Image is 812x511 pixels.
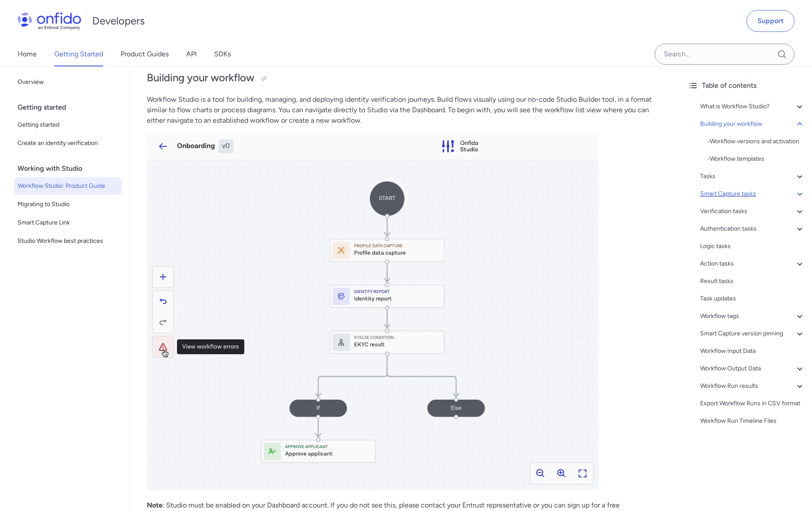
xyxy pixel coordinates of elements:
[700,276,805,287] a: Result tasks
[121,42,169,66] a: Product Guides
[700,189,805,199] a: Smart Capture tasks
[700,293,805,304] a: Task updates
[707,154,805,164] a: -Workflow templates
[147,501,163,509] strong: Note
[707,154,805,164] div: - Workflow templates
[92,14,145,28] h1: Developers
[700,416,805,426] a: Workflow Run Timeline Files
[707,136,805,147] div: - Workflow versions and activation
[17,160,125,177] div: Working with Studio
[17,236,118,246] span: Studio Workflow best practices
[700,259,805,269] a: Action tasks
[17,120,118,130] span: Getting started
[700,363,805,374] a: Workflow Output Data
[688,80,805,91] div: Table of contents
[14,116,122,134] a: Getting started
[17,199,118,210] span: Migrating to Studio
[700,346,805,356] a: Workflow Input Data
[17,218,118,228] span: Smart Capture Link
[14,177,122,195] a: Workflow Studio: Product Guide
[14,73,122,91] a: Overview
[186,42,197,66] a: API
[700,206,805,217] a: Verification tasks
[700,224,805,234] a: Authentication tasks
[17,181,118,191] span: Workflow Studio: Product Guide
[17,42,37,66] a: Home
[700,241,805,252] a: Logic tasks
[14,232,122,250] a: Studio Workflow best practices
[700,311,805,321] a: Workflow tags
[14,196,122,213] a: Migrating to Studio
[17,99,125,116] div: Getting started
[17,138,118,148] span: Create an identity verification
[700,398,805,409] a: Export Workflow Runs in CSV format
[700,171,805,182] a: Tasks
[147,133,599,490] img: Building your workflow
[700,328,805,339] a: Smart Capture version pinning
[54,42,103,66] a: Getting Started
[147,71,663,86] h2: Building your workflow
[700,119,805,129] a: Building your workflow
[147,94,663,126] p: Workflow Studio is a tool for building, managing, and deploying identity verification journeys. B...
[14,135,122,152] a: Create an identity verification
[700,101,805,112] a: What is Workflow Studio?
[17,77,118,87] span: Overview
[14,214,122,231] a: Smart Capture Link
[707,136,805,147] a: -Workflow versions and activation
[746,10,795,32] a: Support
[17,12,81,30] img: Onfido Logo
[655,44,795,65] input: Onfido search input field
[214,42,231,66] a: SDKs
[700,381,805,391] a: Workflow Run results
